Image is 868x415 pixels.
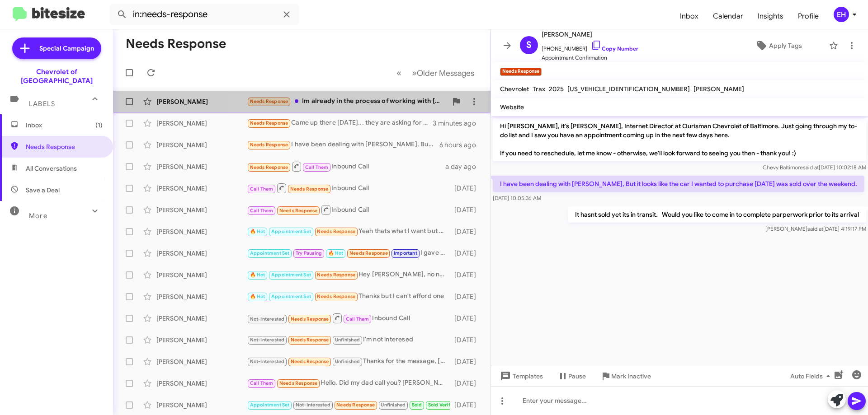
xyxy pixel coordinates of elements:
[834,7,849,22] div: EH
[250,359,285,364] span: Not-Interested
[433,119,483,128] div: 3 minutes ago
[493,176,864,192] p: I have been dealing with [PERSON_NAME], But it looks like the car I wanted to purchase [DATE] was...
[826,7,858,22] button: EH
[156,140,247,149] div: [PERSON_NAME]
[95,121,103,130] span: (1)
[317,294,355,299] span: Needs Response
[335,337,360,343] span: Unfinished
[271,294,311,299] span: Appointment Set
[450,314,483,323] div: [DATE]
[498,368,543,384] span: Templates
[394,250,417,256] span: Important
[250,250,290,256] span: Appointment Set
[156,205,247,214] div: [PERSON_NAME]
[156,184,247,193] div: [PERSON_NAME]
[790,368,834,384] span: Auto Fields
[247,118,433,128] div: Came up there [DATE]... they are asking for a 6500$ down payment.
[568,368,586,384] span: Pause
[247,226,450,237] div: Yeah thats what I want but I want my payments to stay the same is that possible
[12,37,101,59] a: Special Campaign
[406,64,480,82] button: Next
[392,64,480,82] nav: Page navigation example
[156,357,247,366] div: [PERSON_NAME]
[693,85,744,93] span: [PERSON_NAME]
[335,359,360,364] span: Unfinished
[533,85,545,93] span: Trax
[611,368,651,384] span: Mark Inactive
[445,162,483,171] div: a day ago
[336,402,375,408] span: Needs Response
[807,225,823,232] span: said at
[271,228,311,234] span: Appointment Set
[450,249,483,258] div: [DATE]
[156,314,247,323] div: [PERSON_NAME]
[247,204,450,215] div: Inbound Call
[317,272,355,278] span: Needs Response
[542,29,638,40] span: [PERSON_NAME]
[250,294,265,299] span: 🔥 Hot
[428,402,458,408] span: Sold Verified
[763,164,866,171] span: Chevy Baltimore [DATE] 10:02:18 AM
[412,67,417,79] span: »
[247,140,439,150] div: I have been dealing with [PERSON_NAME], But it looks like the car I wanted to purchase [DATE] was...
[526,38,532,52] span: S
[26,186,60,195] span: Save a Deal
[291,359,329,364] span: Needs Response
[346,316,369,322] span: Call Them
[391,64,407,82] button: Previous
[567,85,690,93] span: [US_VEHICLE_IDENTIFICATION_NUMBER]
[328,250,344,256] span: 🔥 Hot
[803,164,819,171] span: said at
[250,98,288,104] span: Needs Response
[156,162,247,171] div: [PERSON_NAME]
[396,67,401,79] span: «
[791,3,826,29] a: Profile
[247,378,450,388] div: Hello. Did my dad call you? [PERSON_NAME]
[250,208,274,214] span: Call Them
[156,249,247,258] div: [PERSON_NAME]
[500,103,524,111] span: Website
[291,316,329,322] span: Needs Response
[750,3,791,29] span: Insights
[296,250,322,256] span: Try Pausing
[593,368,658,384] button: Mark Inactive
[493,118,866,161] p: Hi [PERSON_NAME], it's [PERSON_NAME], Internet Director at Ourisman Chevrolet of Baltimore. Just ...
[250,337,285,343] span: Not-Interested
[549,85,564,93] span: 2025
[542,40,638,53] span: [PHONE_NUMBER]
[450,357,483,366] div: [DATE]
[126,37,226,51] h1: Needs Response
[250,228,265,234] span: 🔥 Hot
[156,292,247,301] div: [PERSON_NAME]
[247,291,450,302] div: Thanks but I can't afford one
[26,121,103,130] span: Inbox
[381,402,406,408] span: Unfinished
[706,3,750,29] a: Calendar
[247,335,450,345] div: I'm not interesed
[26,142,103,151] span: Needs Response
[500,68,542,76] small: Needs Response
[29,100,55,108] span: Labels
[450,205,483,214] div: [DATE]
[291,337,329,343] span: Needs Response
[250,272,265,278] span: 🔥 Hot
[156,119,247,128] div: [PERSON_NAME]
[500,85,529,93] span: Chevrolet
[450,379,483,388] div: [DATE]
[271,272,311,278] span: Appointment Set
[673,3,706,29] span: Inbox
[250,164,288,170] span: Needs Response
[491,368,550,384] button: Templates
[450,270,483,280] div: [DATE]
[317,228,355,234] span: Needs Response
[156,97,247,106] div: [PERSON_NAME]
[156,227,247,236] div: [PERSON_NAME]
[250,186,274,192] span: Call Them
[156,270,247,280] div: [PERSON_NAME]
[39,44,94,53] span: Special Campaign
[417,68,474,78] span: Older Messages
[156,401,247,410] div: [PERSON_NAME]
[247,248,450,258] div: I gave [PERSON_NAME] The keys [DATE]
[349,250,388,256] span: Needs Response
